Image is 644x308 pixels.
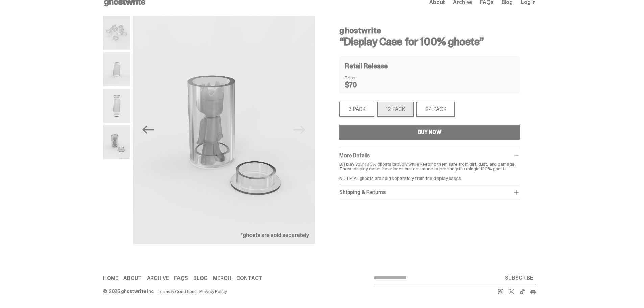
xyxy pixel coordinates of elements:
a: Home [103,276,118,281]
a: About [123,276,141,281]
a: Terms & Conditions [157,289,196,294]
img: display%20cases%2012.png [103,16,130,50]
dt: Price [345,75,379,80]
img: display%20case%20example.png [103,125,130,159]
div: 3 PACK [339,102,374,117]
p: Display your 100% ghosts proudly while keeping them safe from dirt, dust, and damage. These displ... [339,162,520,181]
span: More Details [339,152,370,159]
h3: “Display Case for 100% ghosts” [339,36,520,47]
img: display%20case%20example.png [133,16,315,244]
div: Shipping & Returns [339,189,520,196]
a: Merch [213,276,231,281]
button: SUBSCRIBE [502,271,536,285]
a: Privacy Policy [199,289,227,294]
button: BUY NOW [339,125,520,140]
div: 12 PACK [377,102,414,117]
dd: $70 [345,81,379,88]
h4: ghostwrite [339,27,520,35]
button: Previous [141,122,156,137]
img: display%20case%201.png [103,52,130,86]
h4: Retail Release [345,63,388,69]
a: Archive [147,276,169,281]
a: Blog [193,276,208,281]
img: display%20case%20open.png [103,89,130,123]
div: 24 PACK [416,102,455,117]
a: Contact [236,276,262,281]
div: BUY NOW [418,129,442,135]
a: FAQs [174,276,188,281]
div: © 2025 ghostwrite inc [103,289,154,294]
